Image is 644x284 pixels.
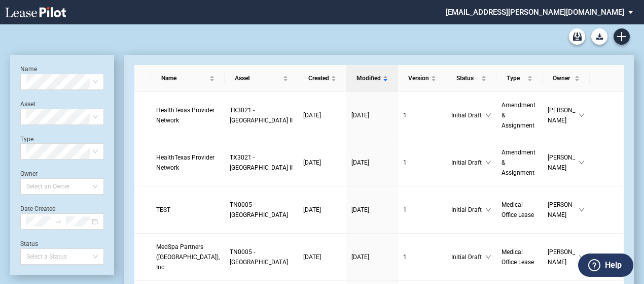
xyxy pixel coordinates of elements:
span: TN0005 - 8 City Blvd [230,248,288,266]
a: TN0005 - [GEOGRAPHIC_DATA] [230,247,293,267]
span: [DATE] [351,206,369,213]
a: [DATE] [303,157,341,168]
span: Medical Office Lease [502,201,534,218]
a: HealthTexas Provider Network [156,152,220,173]
span: [DATE] [303,254,321,261]
span: HealthTexas Provider Network [156,154,214,171]
th: Name [151,65,225,92]
a: Create new document [614,28,630,45]
span: down [579,207,585,213]
span: down [485,254,491,260]
span: 1 [403,206,407,213]
a: TX3021 - [GEOGRAPHIC_DATA] II [230,152,293,173]
span: TX3021 - Centennial Medical Pavilion II [230,107,293,124]
a: [DATE] [303,205,341,215]
th: Owner [543,65,590,92]
button: Help [578,254,633,277]
span: down [485,160,491,166]
a: MedSpa Partners ([GEOGRAPHIC_DATA]), Inc. [156,242,220,272]
span: Owner [553,73,573,83]
span: [DATE] [303,159,321,166]
a: 1 [403,205,442,215]
span: Modified [356,73,381,83]
a: 1 [403,252,442,262]
span: Type [507,73,525,83]
a: Amendment & Assignment [502,147,538,178]
span: HealthTexas Provider Network [156,107,214,124]
span: swap-right [55,218,62,225]
span: TX3021 - Centennial Medical Pavilion II [230,154,293,171]
a: Medical Office Lease [502,200,538,220]
span: Name [161,73,207,83]
span: Amendment & Assignment [502,102,535,129]
label: Name [20,66,37,73]
label: Help [605,259,622,272]
a: 1 [403,110,442,120]
a: 1 [403,157,442,168]
a: Archive [569,28,585,45]
label: Asset [20,101,35,108]
a: [DATE] [351,205,393,215]
span: down [485,112,491,118]
th: Version [398,65,447,92]
span: [DATE] [303,206,321,213]
span: to [55,218,62,225]
th: Modified [346,65,398,92]
label: Type [20,136,33,143]
label: Owner [20,170,38,177]
span: Initial Draft [451,110,485,120]
a: Amendment & Assignment [502,100,538,131]
span: [DATE] [351,254,369,261]
a: TEST [156,205,220,215]
a: [DATE] [303,110,341,120]
a: [DATE] [351,252,393,262]
md-menu: Download Blank Form List [588,28,611,45]
a: [DATE] [351,110,393,120]
span: [PERSON_NAME] [548,200,579,220]
span: TEST [156,206,170,213]
span: down [579,160,585,166]
a: [DATE] [303,252,341,262]
a: TN0005 - [GEOGRAPHIC_DATA] [230,200,293,220]
a: HealthTexas Provider Network [156,105,220,125]
a: TX3021 - [GEOGRAPHIC_DATA] II [230,105,293,125]
span: 1 [403,159,407,166]
th: Status [446,65,496,92]
span: TN0005 - 8 City Blvd [230,201,288,218]
span: 1 [403,112,407,119]
span: [DATE] [303,112,321,119]
span: Initial Draft [451,252,485,262]
span: Asset [235,73,281,83]
span: Initial Draft [451,205,485,215]
a: [DATE] [351,157,393,168]
span: MedSpa Partners (US), Inc. [156,243,220,271]
span: Created [308,73,329,83]
span: [PERSON_NAME] [548,247,579,267]
span: [DATE] [351,112,369,119]
span: down [485,207,491,213]
label: Date Created [20,205,56,212]
th: Type [496,65,543,92]
th: Created [298,65,346,92]
span: [PERSON_NAME] [548,105,579,125]
span: down [579,112,585,118]
span: down [579,254,585,260]
button: Download Blank Form [591,28,607,45]
span: 1 [403,254,407,261]
a: Medical Office Lease [502,247,538,267]
span: [PERSON_NAME] [548,152,579,173]
span: [DATE] [351,159,369,166]
span: Amendment & Assignment [502,149,535,176]
span: Status [456,73,479,83]
span: Initial Draft [451,157,485,168]
th: Asset [225,65,298,92]
span: Version [408,73,430,83]
label: Status [20,240,38,247]
span: Medical Office Lease [502,248,534,266]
